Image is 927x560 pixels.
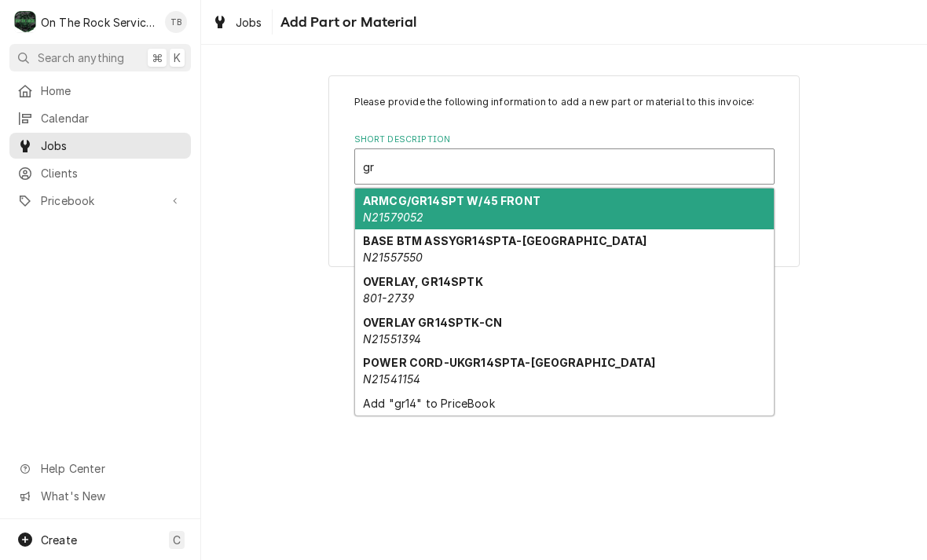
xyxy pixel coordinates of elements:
[363,210,423,224] em: N21579052
[9,105,191,131] a: Calendar
[41,14,156,31] div: On The Rock Services
[354,95,775,185] div: Line Item Create/Update Form
[41,110,183,126] span: Calendar
[41,165,183,181] span: Clients
[41,192,159,209] span: Pricebook
[363,251,423,264] em: N21557550
[363,332,421,346] em: N21551394
[9,160,191,186] a: Clients
[41,460,181,477] span: Help Center
[41,82,183,99] span: Home
[165,11,187,33] div: Todd Brady's Avatar
[41,488,181,504] span: What's New
[276,12,416,33] span: Add Part or Material
[206,9,269,35] a: Jobs
[14,11,36,33] div: O
[363,356,655,369] strong: POWER CORD-UKGR14SPTA-[GEOGRAPHIC_DATA]
[165,11,187,33] div: TB
[152,49,163,66] span: ⌘
[9,133,191,159] a: Jobs
[9,456,191,481] a: Go to Help Center
[236,14,262,31] span: Jobs
[174,49,181,66] span: K
[355,391,774,415] div: Add "gr14" to PriceBook
[363,234,647,247] strong: BASE BTM ASSYGR14SPTA-[GEOGRAPHIC_DATA]
[9,78,191,104] a: Home
[354,95,775,109] p: Please provide the following information to add a new part or material to this invoice:
[41,533,77,547] span: Create
[173,532,181,548] span: C
[9,188,191,214] a: Go to Pricebook
[363,194,540,207] strong: ARMCG/GR14SPT W/45 FRONT
[354,134,775,146] label: Short Description
[38,49,124,66] span: Search anything
[354,134,775,185] div: Short Description
[41,137,183,154] span: Jobs
[363,372,420,386] em: N21541154
[363,291,414,305] em: 801-2739
[14,11,36,33] div: On The Rock Services's Avatar
[363,316,502,329] strong: OVERLAY GR14SPTK-CN
[363,275,483,288] strong: OVERLAY, GR14SPTK
[9,483,191,509] a: Go to What's New
[328,75,800,267] div: Line Item Create/Update
[9,44,191,71] button: Search anything⌘K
